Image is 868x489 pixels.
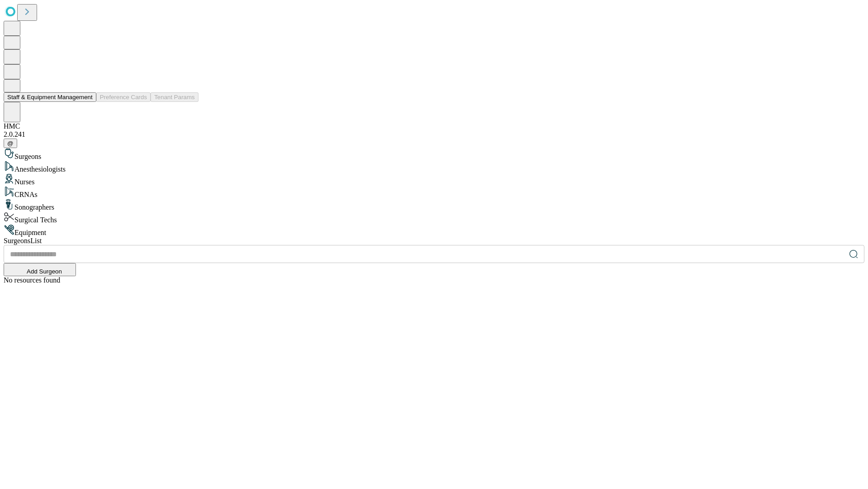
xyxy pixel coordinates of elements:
[151,92,198,102] button: Tenant Params
[4,92,96,102] button: Staff & Equipment Management
[27,268,62,275] span: Add Surgeon
[96,92,151,102] button: Preference Cards
[4,224,864,237] div: Equipment
[4,199,864,211] div: Sonographers
[4,276,864,284] div: No resources found
[4,186,864,199] div: CRNAs
[4,173,864,186] div: Nurses
[4,263,76,276] button: Add Surgeon
[4,161,864,173] div: Anesthesiologists
[4,237,864,245] div: Surgeons List
[4,122,864,130] div: HMC
[4,148,864,161] div: Surgeons
[4,130,864,139] div: 2.0.241
[4,139,17,148] button: @
[4,211,864,224] div: Surgical Techs
[7,140,14,147] span: @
